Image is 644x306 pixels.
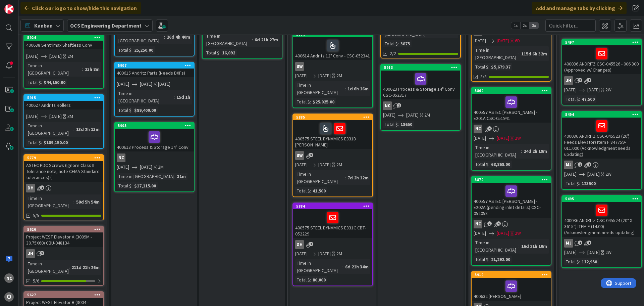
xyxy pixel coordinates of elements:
div: 2M [67,53,73,60]
span: [DATE] [497,230,509,237]
div: 400036 ANDRITZ CSC-045526 - 006.300 (Approved w/ Changes) [562,45,641,74]
span: : [345,174,346,181]
div: JH [562,76,641,85]
div: Time in [GEOGRAPHIC_DATA] [295,170,345,185]
span: 3 [40,251,44,255]
span: : [131,182,132,189]
a: 5884400575 STEEL DYNAMICS E331C CBT-052229DH[DATE][DATE]2MTime in [GEOGRAPHIC_DATA]:6d 21h 34mTot... [292,203,373,286]
a: 5906400614 Andritz 12" Conv - CSC-052341BW[DATE][DATE]2MTime in [GEOGRAPHIC_DATA]:1d 6h 16mTotal ... [292,31,373,108]
div: Time in [GEOGRAPHIC_DATA] [295,81,345,96]
a: 5885400575 STEEL DYNAMICS E331D [PERSON_NAME]BW[DATE][DATE]2MTime in [GEOGRAPHIC_DATA]:7d 2h 12mT... [292,114,373,197]
span: [DATE] [49,113,62,120]
div: 5495 [565,196,641,201]
span: : [310,276,311,283]
span: [DATE] [564,171,577,178]
div: 400575 STEEL DYNAMICS E331D [PERSON_NAME] [293,120,372,149]
span: : [579,180,580,187]
a: 5907400615 Andritz Parts (Needs DXFs)[DATE][DATE][DATE]Time in [GEOGRAPHIC_DATA]:15d 1hTotal $:$8... [114,62,195,117]
div: Total $ [117,106,131,114]
span: : [579,258,580,265]
span: 3x [529,22,538,29]
div: BW [295,151,304,160]
div: 400638 Sentrimax Shaftless Conv [24,41,103,49]
div: Total $ [26,139,41,146]
div: 5626 [27,227,103,232]
div: 5884400575 STEEL DYNAMICS E331C CBT-052229 [293,203,372,238]
span: 1 [40,185,44,190]
span: : [41,139,42,146]
span: : [342,263,343,270]
div: Total $ [564,258,579,265]
div: 24d 2h 19m [522,147,549,155]
span: : [345,85,346,92]
div: 400036 ANDRITZ CSC-045523 (20", Feeds Elevator) Item F 847759-011.000 (Acknowledgment needs updat... [562,118,641,159]
span: [DATE] [117,164,129,171]
span: [DATE] [318,250,331,257]
div: 1d 6h 16m [346,85,370,92]
div: 41,500 [311,187,327,194]
div: 47,500 [580,95,596,103]
div: 5884 [296,204,372,209]
div: 2W [605,249,611,256]
div: 5913 [381,64,460,71]
div: 400632 [PERSON_NAME] [472,278,551,301]
div: 5907 [115,62,194,69]
span: [DATE] [295,161,308,168]
div: JH [564,76,573,85]
div: Time in [GEOGRAPHIC_DATA] [474,144,521,159]
div: Time in [GEOGRAPHIC_DATA] [26,122,73,137]
div: 5924 [27,35,103,40]
div: 3875 [399,40,412,47]
span: : [488,256,489,263]
b: OCS Engineering Department [70,22,142,29]
div: MJ [562,239,641,248]
div: 26d 4h 40m [165,33,192,41]
div: 2M [158,164,164,171]
div: NC [472,220,551,228]
div: 5913 [384,65,460,70]
span: : [73,198,74,206]
span: 1 [487,221,492,226]
span: Support [14,1,31,9]
span: 5/6 [33,277,39,285]
div: 5497 [562,39,641,45]
div: 400614 Andritz 12" Conv - CSC-052341 [293,37,372,60]
div: 5907400615 Andritz Parts (Needs DXFs) [115,62,194,77]
div: MJ [562,161,641,169]
div: NC [383,101,392,110]
span: : [69,264,70,271]
div: Total $ [295,187,310,194]
div: Total $ [474,256,488,263]
div: 211d 21h 26m [70,264,101,271]
div: 5915 [24,95,103,101]
span: : [164,33,165,41]
div: Total $ [295,98,310,105]
div: 58d 5h 54m [74,198,101,206]
span: [DATE] [383,112,395,119]
div: 5905400613 Process & Storage 14" Conv [115,123,194,151]
div: BW [293,151,372,160]
span: [DATE] [474,230,486,237]
div: Total $ [383,121,398,128]
span: 1x [511,22,520,29]
div: 400623 Process & Storage 14" Conv CSC-052317 [381,71,460,99]
input: Quick Filter... [545,19,596,32]
a: 5869400557 ASTEC [PERSON_NAME] - E201A CSC-051941NC[DATE][DATE]2WTime in [GEOGRAPHIC_DATA]:24d 2h... [471,87,551,171]
div: [DATE] [158,81,170,88]
div: 2W [515,230,521,237]
span: 5 [578,78,582,82]
div: NC [4,273,14,283]
div: 2M [336,250,342,257]
span: : [131,46,132,54]
div: 23h 8m [83,65,101,73]
span: [DATE] [117,81,129,88]
span: [DATE] [497,37,509,44]
div: 5919 [472,272,551,278]
span: [DATE] [140,164,152,171]
span: 1 [578,241,582,245]
div: 5779ASTEC PDC Screws (Ignore Class II Tolerance note, note CEMA Standard tolerances) ( [24,155,103,182]
div: 6d 21h 34m [343,263,370,270]
div: 400615 Andritz Parts (Needs DXFs) [115,69,194,77]
div: DH [26,184,35,192]
div: 112,950 [580,258,599,265]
